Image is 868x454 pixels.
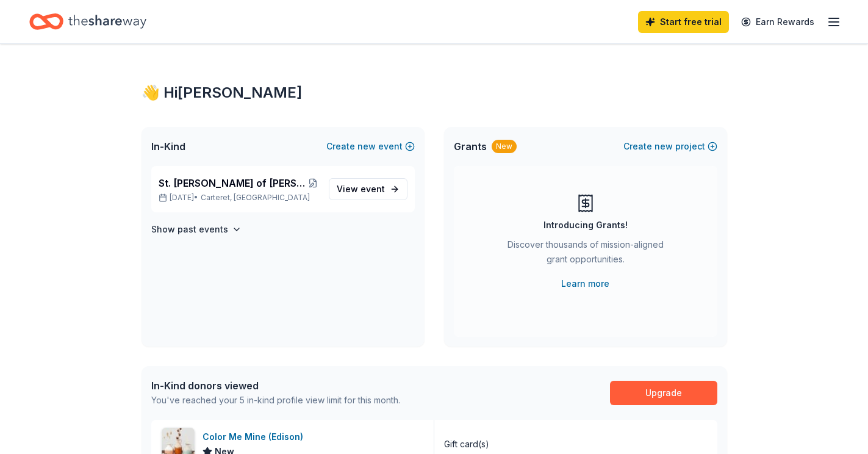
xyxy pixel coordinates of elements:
a: View event [329,178,407,200]
a: Learn more [561,276,609,291]
a: Home [29,7,146,36]
div: New [492,140,517,153]
h4: Show past events [151,222,228,237]
div: Color Me Mine (Edison) [203,430,308,444]
a: Earn Rewards [734,11,822,33]
div: In-Kind donors viewed [151,378,400,393]
span: new [357,139,376,154]
div: You've reached your 5 in-kind profile view limit for this month. [151,393,400,408]
span: Grants [454,139,487,154]
p: [DATE] • [159,193,319,203]
span: new [655,139,673,154]
span: St. [PERSON_NAME] of [PERSON_NAME] Queen For A Day Tricky Tray [159,176,308,190]
button: Createnewproject [623,139,717,154]
span: In-Kind [151,139,185,154]
div: Gift card(s) [444,437,489,452]
a: Upgrade [610,381,717,405]
button: Createnewevent [326,139,415,154]
a: Start free trial [638,11,729,33]
div: 👋 Hi [PERSON_NAME] [142,83,727,103]
div: Introducing Grants! [543,218,628,232]
span: View [337,182,385,196]
button: Show past events [151,222,242,237]
div: Discover thousands of mission-aligned grant opportunities. [503,237,669,272]
span: Carteret, [GEOGRAPHIC_DATA] [201,193,310,203]
span: event [360,184,385,194]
